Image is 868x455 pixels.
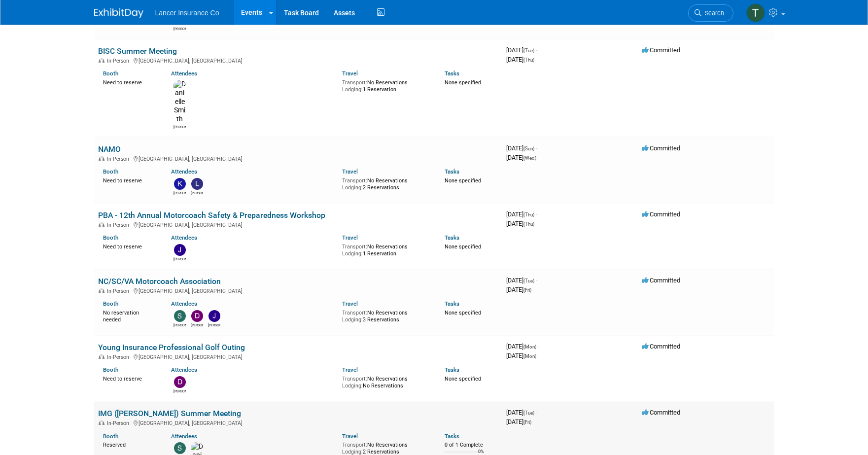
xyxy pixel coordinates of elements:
[523,57,534,63] span: (Thu)
[445,70,459,77] a: Tasks
[445,168,459,175] a: Tasks
[99,222,104,227] img: In-Person Event
[191,178,203,190] img: Leslie Neverson-Drake
[445,234,459,241] a: Tasks
[506,352,536,359] span: [DATE]
[506,277,537,284] span: [DATE]
[103,366,118,373] a: Booth
[107,288,132,294] span: In-Person
[523,287,531,293] span: (Fri)
[342,79,367,86] span: Transport:
[342,442,367,448] span: Transport:
[523,146,534,151] span: (Sun)
[342,70,358,77] a: Travel
[103,374,157,383] div: Need to reserve
[98,352,498,360] div: [GEOGRAPHIC_DATA], [GEOGRAPHIC_DATA]
[99,58,104,63] img: In-Person Event
[342,440,430,455] div: No Reservations 2 Reservations
[342,300,358,307] a: Travel
[99,288,104,293] img: In-Person Event
[107,354,132,360] span: In-Person
[523,410,534,416] span: (Tue)
[506,418,531,425] span: [DATE]
[174,256,186,262] div: John Burgan
[342,376,367,382] span: Transport:
[746,3,765,22] img: Terrence Forrest
[536,210,537,218] span: -
[342,316,363,323] span: Lodging:
[642,46,680,54] span: Committed
[103,440,157,449] div: Reserved
[523,420,531,425] span: (Fri)
[103,300,118,307] a: Booth
[208,322,220,328] div: Jeff Marley
[342,308,430,323] div: No Reservations 3 Reservations
[174,124,186,130] div: Danielle Smith
[342,177,367,184] span: Transport:
[342,242,430,257] div: No Reservations 1 Reservation
[506,409,537,416] span: [DATE]
[342,250,363,257] span: Lodging:
[523,344,536,350] span: (Mon)
[536,277,537,284] span: -
[523,212,534,217] span: (Thu)
[174,376,186,388] img: Dennis Kelly
[107,58,132,64] span: In-Person
[506,144,537,152] span: [DATE]
[342,366,358,373] a: Travel
[103,168,118,175] a: Booth
[107,156,132,162] span: In-Person
[103,77,157,86] div: Need to reserve
[174,310,186,322] img: Steven O'Shea
[99,156,104,161] img: In-Person Event
[98,409,241,418] a: IMG ([PERSON_NAME]) Summer Meeting
[642,210,680,218] span: Committed
[538,343,539,350] span: -
[445,310,481,316] span: None specified
[506,210,537,218] span: [DATE]
[103,175,157,184] div: Need to reserve
[342,184,363,191] span: Lodging:
[523,278,534,283] span: (Tue)
[642,144,680,152] span: Committed
[342,168,358,175] a: Travel
[342,244,367,250] span: Transport:
[523,48,534,53] span: (Tue)
[99,354,104,359] img: In-Person Event
[342,433,358,440] a: Travel
[342,374,430,389] div: No Reservations No Reservations
[445,177,481,184] span: None specified
[98,154,498,162] div: [GEOGRAPHIC_DATA], [GEOGRAPHIC_DATA]
[506,286,531,293] span: [DATE]
[191,310,203,322] img: Dennis Kelly
[99,420,104,425] img: In-Person Event
[103,308,157,323] div: No reservation needed
[174,178,186,190] img: Kimberlee Bissegger
[174,442,186,454] img: Steven O'Shea
[103,70,118,77] a: Booth
[174,244,186,256] img: John Burgan
[445,244,481,250] span: None specified
[98,56,498,64] div: [GEOGRAPHIC_DATA], [GEOGRAPHIC_DATA]
[342,310,367,316] span: Transport:
[98,46,177,56] a: BISC Summer Meeting
[174,388,186,394] div: Dennis Kelly
[342,383,363,389] span: Lodging:
[174,80,186,124] img: Danielle Smith
[98,210,325,220] a: PBA - 12th Annual Motorcoach Safety & Preparedness Workshop
[171,234,197,241] a: Attendees
[445,376,481,382] span: None specified
[103,234,118,241] a: Booth
[506,343,539,350] span: [DATE]
[98,343,245,352] a: Young Insurance Professional Golf Outing
[98,144,121,154] a: NAMO
[445,300,459,307] a: Tasks
[171,70,197,77] a: Attendees
[191,322,203,328] div: Dennis Kelly
[171,300,197,307] a: Attendees
[506,154,536,161] span: [DATE]
[208,310,220,322] img: Jeff Marley
[94,8,143,18] img: ExhibitDay
[342,234,358,241] a: Travel
[342,77,430,93] div: No Reservations 1 Reservation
